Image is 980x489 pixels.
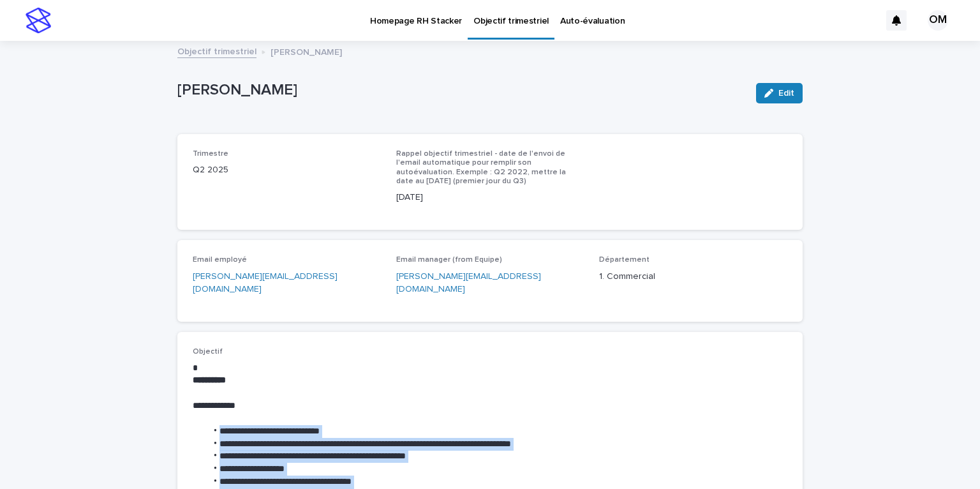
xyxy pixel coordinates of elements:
p: [DATE] [396,191,584,204]
p: [PERSON_NAME] [177,81,746,100]
div: OM [928,10,948,31]
p: [PERSON_NAME] [271,44,342,58]
p: 1. Commercial [599,270,787,283]
p: Q2 2025 [193,163,381,177]
span: Objectif [193,348,223,356]
span: Email employé [193,256,247,264]
span: Edit [778,89,794,98]
a: Objectif trimestriel [177,43,256,58]
a: [PERSON_NAME][EMAIL_ADDRESS][DOMAIN_NAME] [396,272,541,294]
span: Rappel objectif trimestriel - date de l'envoi de l'email automatique pour remplir son autoévaluat... [396,150,566,185]
span: Email manager (from Equipe) [396,256,502,264]
button: Edit [756,83,803,103]
span: Département [599,256,650,264]
img: stacker-logo-s-only.png [26,8,51,33]
a: [PERSON_NAME][EMAIL_ADDRESS][DOMAIN_NAME] [193,272,338,294]
span: Trimestre [193,150,228,158]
